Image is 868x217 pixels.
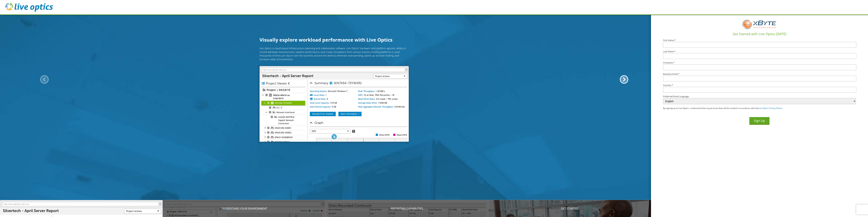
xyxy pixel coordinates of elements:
h1: Visually explore workload performance with Live Optics [260,36,409,43]
label: Company * [663,62,856,64]
p: Live Optics is cloud based infrastructure planning and collaboration software. Live Optics' hardw... [260,46,409,61]
label: Preferred Email Language [663,95,856,98]
label: Last Name * [663,50,856,53]
p: By signing up to Live Optics, I understand that my personal data will be treated in accordance wi... [663,107,837,110]
p: Understand your environment [163,206,325,211]
h1: Get Started with Live Optics [DATE] [652,32,867,36]
label: Country * [663,84,856,86]
img: Introducing Live Optics [260,66,409,142]
img: live_optics_svg.svg [5,3,53,12]
label: Business Email * [663,73,856,75]
img: Rc2DP4AIIwgdQAAAABJRU5ErkJggg== [743,18,776,31]
a: Live Optics Privacy Notice [758,107,782,110]
p: Reporting Capabilities [325,206,488,211]
button: Sign Up [749,117,770,125]
p: Get Started [488,206,651,211]
label: First Name * [663,39,856,41]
